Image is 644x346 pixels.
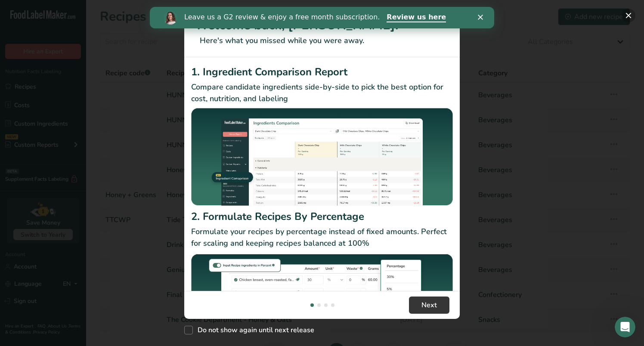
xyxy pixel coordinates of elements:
[409,297,449,314] button: Next
[615,317,635,337] iframe: Intercom live chat
[195,35,449,46] p: Here's what you missed while you were away.
[191,81,453,105] p: Compare candidate ingredients side-by-side to pick the best option for cost, nutrition, and labeling
[191,209,453,224] h2: 2. Formulate Recipes By Percentage
[191,226,453,249] p: Formulate your recipes by percentage instead of fixed amounts. Perfect for scaling and keeping re...
[191,64,453,80] h2: 1. Ingredient Comparison Report
[191,108,453,206] img: Ingredient Comparison Report
[193,326,314,334] span: Do not show again until next release
[150,7,494,28] iframe: Intercom live chat banner
[328,8,337,13] div: Close
[421,300,437,310] span: Next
